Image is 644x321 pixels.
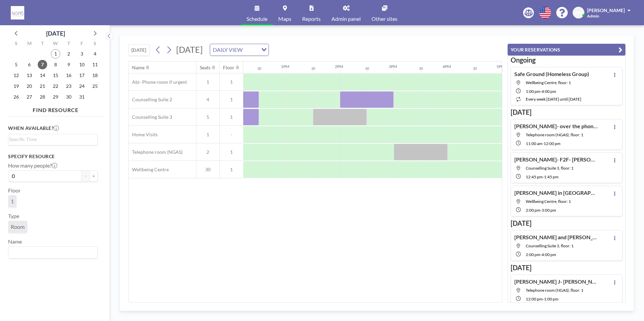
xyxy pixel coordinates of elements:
[302,16,321,22] span: Reports
[443,64,451,69] div: 4PM
[10,40,23,48] div: S
[9,136,94,143] input: Search for option
[220,149,243,155] span: 1
[8,238,22,245] label: Name
[11,81,21,91] span: Sunday, October 19, 2025
[75,40,88,48] div: F
[419,66,423,71] div: 30
[90,60,100,69] span: Saturday, October 11, 2025
[46,29,65,38] div: [DATE]
[544,174,558,179] span: 1:45 PM
[38,60,47,69] span: Tuesday, October 7, 2025
[51,81,60,91] span: Wednesday, October 22, 2025
[51,71,60,80] span: Wednesday, October 15, 2025
[511,108,622,116] h3: [DATE]
[575,10,583,16] span: AW
[526,252,540,257] span: 2:00 PM
[514,189,599,196] h4: [PERSON_NAME] in [GEOGRAPHIC_DATA] with client
[49,40,62,48] div: W
[220,132,243,138] span: -
[90,71,100,80] span: Saturday, October 18, 2025
[64,81,73,91] span: Thursday, October 23, 2025
[526,243,574,248] span: Counselling Suite 3, floor: 1
[543,174,544,179] span: -
[25,71,34,80] span: Monday, October 13, 2025
[200,65,211,71] div: Seats
[196,97,219,103] span: 4
[11,60,21,69] span: Sunday, October 5, 2025
[526,199,571,204] span: Wellbeing Centre, floor: 1
[526,174,543,179] span: 12:45 PM
[62,40,75,48] div: T
[129,79,187,85] span: Abi- Phone room if urgent
[196,114,219,120] span: 5
[220,79,243,85] span: 1
[220,97,243,103] span: 1
[9,248,94,257] input: Search for option
[38,81,47,91] span: Tuesday, October 21, 2025
[51,60,60,69] span: Wednesday, October 8, 2025
[196,79,219,85] span: 1
[8,187,21,194] label: Floor
[514,123,599,130] h4: [PERSON_NAME]- over the phone- [PERSON_NAME]
[542,89,556,94] span: 4:00 PM
[196,132,219,138] span: 1
[311,66,315,71] div: 30
[526,89,540,94] span: 1:00 PM
[514,234,599,241] h4: [PERSON_NAME] and [PERSON_NAME]- F2F
[196,167,219,173] span: 30
[88,40,101,48] div: S
[526,97,581,102] span: every week [DATE] until [DATE]
[38,92,47,102] span: Tuesday, October 28, 2025
[526,288,583,293] span: Telephone room (NGAS), floor: 1
[543,296,544,301] span: -
[129,97,172,103] span: Counselling Suite 2
[128,44,150,56] button: [DATE]
[77,81,87,91] span: Friday, October 24, 2025
[11,198,14,204] span: 1
[496,64,505,69] div: 5PM
[25,92,34,102] span: Monday, October 27, 2025
[473,66,477,71] div: 30
[11,223,25,230] span: Room
[587,13,599,19] span: Admin
[8,162,57,169] label: How many people?
[257,66,261,71] div: 30
[526,296,543,301] span: 12:00 PM
[77,71,87,80] span: Friday, October 17, 2025
[8,134,97,144] div: Search for option
[11,92,21,102] span: Sunday, October 26, 2025
[36,40,49,48] div: T
[508,44,625,56] button: YOUR RESERVATIONS
[8,213,19,219] label: Type
[220,114,243,120] span: 1
[64,60,73,69] span: Thursday, October 9, 2025
[11,6,24,20] img: organization-logo
[544,141,560,146] span: 12:00 PM
[526,80,571,85] span: Wellbeing Centre, floor: 1
[196,149,219,155] span: 2
[11,71,21,80] span: Sunday, October 12, 2025
[544,296,558,301] span: 1:00 PM
[514,156,599,163] h4: [PERSON_NAME]- F2F- [PERSON_NAME]
[64,49,73,59] span: Thursday, October 2, 2025
[64,71,73,80] span: Thursday, October 16, 2025
[129,132,158,138] span: Home Visits
[129,149,183,155] span: Telephone room (NGAS)
[51,92,60,102] span: Wednesday, October 29, 2025
[335,64,343,69] div: 2PM
[25,60,34,69] span: Monday, October 6, 2025
[514,71,589,77] h4: Safe Ground (Homeless Group)
[64,92,73,102] span: Thursday, October 30, 2025
[176,44,203,55] span: [DATE]
[540,89,542,94] span: -
[247,16,267,22] span: Schedule
[210,44,268,56] div: Search for option
[281,64,289,69] div: 1PM
[526,208,540,213] span: 2:00 PM
[77,49,87,59] span: Friday, October 3, 2025
[129,167,169,173] span: Wellbeing Centre
[542,252,556,257] span: 4:00 PM
[245,45,257,54] input: Search for option
[8,247,97,258] div: Search for option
